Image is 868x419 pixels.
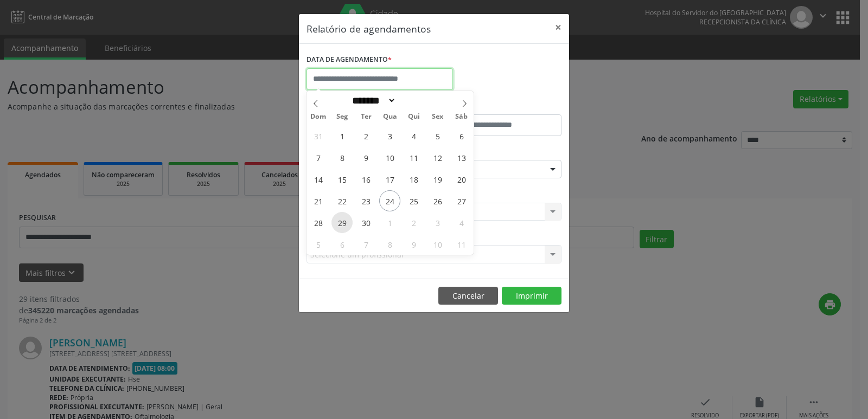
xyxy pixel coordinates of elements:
[426,113,450,120] span: Sex
[403,147,424,168] span: Setembro 11, 2025
[308,125,329,146] span: Agosto 31, 2025
[451,234,472,255] span: Outubro 11, 2025
[379,125,400,146] span: Setembro 3, 2025
[355,212,376,233] span: Setembro 30, 2025
[308,147,329,168] span: Setembro 7, 2025
[427,125,448,146] span: Setembro 5, 2025
[331,125,353,146] span: Setembro 1, 2025
[355,169,376,190] span: Setembro 16, 2025
[427,190,448,211] span: Setembro 26, 2025
[308,234,329,255] span: Outubro 5, 2025
[331,169,353,190] span: Setembro 15, 2025
[355,125,376,146] span: Setembro 2, 2025
[330,113,354,120] span: Seg
[379,147,400,168] span: Setembro 10, 2025
[331,212,353,233] span: Setembro 29, 2025
[331,234,353,255] span: Outubro 6, 2025
[379,190,400,211] span: Setembro 24, 2025
[331,147,353,168] span: Setembro 8, 2025
[354,113,378,120] span: Ter
[427,212,448,233] span: Outubro 3, 2025
[378,113,402,120] span: Qua
[331,190,353,211] span: Setembro 22, 2025
[437,98,561,114] label: ATÉ
[308,212,329,233] span: Setembro 28, 2025
[502,287,561,305] button: Imprimir
[379,169,400,190] span: Setembro 17, 2025
[403,190,424,211] span: Setembro 25, 2025
[427,147,448,168] span: Setembro 12, 2025
[308,190,329,211] span: Setembro 21, 2025
[355,147,376,168] span: Setembro 9, 2025
[438,287,498,305] button: Cancelar
[307,51,392,68] label: DATA DE AGENDAMENTO
[547,14,569,41] button: Close
[402,113,426,120] span: Qui
[427,169,448,190] span: Setembro 19, 2025
[450,113,474,120] span: Sáb
[451,125,472,146] span: Setembro 6, 2025
[403,125,424,146] span: Setembro 4, 2025
[307,113,330,120] span: Dom
[348,95,396,106] select: Month
[451,190,472,211] span: Setembro 27, 2025
[308,169,329,190] span: Setembro 14, 2025
[403,212,424,233] span: Outubro 2, 2025
[307,22,431,36] h5: Relatório de agendamentos
[379,212,400,233] span: Outubro 1, 2025
[396,95,432,106] input: Year
[427,234,448,255] span: Outubro 10, 2025
[379,234,400,255] span: Outubro 8, 2025
[451,147,472,168] span: Setembro 13, 2025
[451,169,472,190] span: Setembro 20, 2025
[403,169,424,190] span: Setembro 18, 2025
[355,234,376,255] span: Outubro 7, 2025
[355,190,376,211] span: Setembro 23, 2025
[451,212,472,233] span: Outubro 4, 2025
[403,234,424,255] span: Outubro 9, 2025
